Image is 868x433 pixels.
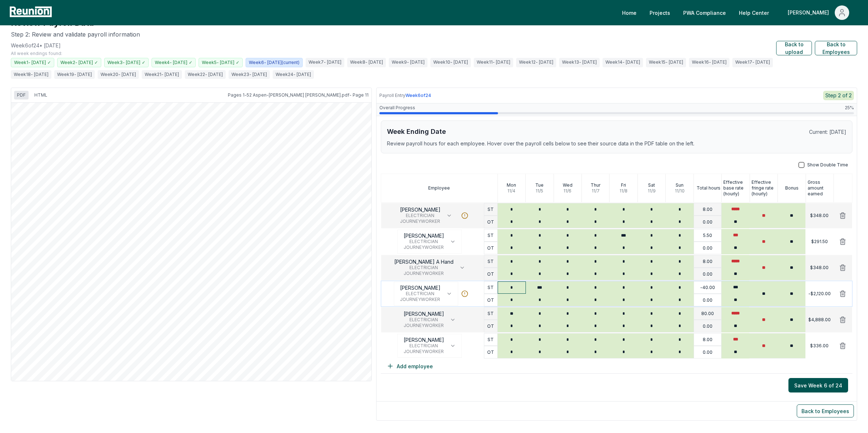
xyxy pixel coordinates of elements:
span: ✓ [236,60,239,65]
p: 0.00 [703,271,712,277]
p: Fri [621,182,626,188]
p: Effective base rate (hourly) [723,179,749,197]
span: Week 8 - [DATE] [347,58,386,67]
p: Mon [507,182,516,188]
span: Payroll Entry [379,93,405,98]
span: Week 4 - [DATE] [152,58,196,67]
p: ST [488,337,494,343]
span: Week 11 - [DATE] [474,58,513,67]
p: OT [487,271,494,277]
span: Show Double Time [807,162,848,168]
p: 0.00 [703,349,712,355]
p: [PERSON_NAME] [400,285,441,291]
p: [PERSON_NAME] [404,311,444,317]
button: Back to Employees [815,41,857,55]
p: Step 2: Review and validate payroll information [11,30,776,39]
a: Projects [644,5,676,20]
p: ST [488,311,494,317]
button: Back to Employees [797,404,854,417]
p: 11 / 4 [507,188,515,194]
span: ELECTRICIAN [400,291,441,297]
span: Week 16 - [DATE] [689,58,729,67]
span: Week 20 - [DATE] [98,70,139,79]
span: JOURNEYWORKER [400,218,441,224]
span: Week 19 - [DATE] [54,70,95,79]
p: -40.00 [700,285,715,290]
span: Week 13 - [DATE] [559,58,600,67]
span: Week 24 - [DATE] [273,70,314,79]
p: 0.00 [703,219,712,225]
span: Current: [DATE] [809,129,846,135]
span: Week 6 of 24 [405,93,431,98]
span: Week 12 - [DATE] [516,58,556,67]
span: Week 7 - [DATE] [306,58,344,67]
p: Total hours [697,185,720,191]
p: Sun [676,182,684,188]
span: Week 6 - [DATE] (current) [246,58,303,67]
p: 0.00 [703,245,712,251]
span: Week 23 - [DATE] [229,70,270,79]
p: Bonus [785,185,799,191]
p: -$2,120.00 [808,291,831,297]
p: Effective fringe rate (hourly) [752,179,778,197]
p: 11 / 7 [592,188,600,194]
p: 11 / 9 [648,188,656,194]
a: PWA Compliance [677,5,732,20]
p: [PERSON_NAME] [404,233,444,239]
button: Save Week 6 of 24 [788,378,848,392]
p: ST [488,259,494,264]
p: OT [487,219,494,225]
span: ELECTRICIAN [404,343,444,349]
a: Help Center [733,5,775,20]
p: Review payroll hours for each employee. Hover over the payroll cells below to see their source da... [387,140,846,147]
p: ST [488,285,494,290]
button: HTML [31,91,50,99]
span: Week 3 - [DATE] [104,58,149,67]
button: Back to upload [776,41,812,55]
span: Week 5 - [DATE] [199,58,243,67]
p: 0.00 [703,323,712,329]
p: 11 / 8 [620,188,627,194]
p: Week 6 of 24 • [DATE] [11,42,61,49]
span: Week 9 - [DATE] [389,58,427,67]
span: Week 2 - [DATE] [57,58,101,67]
p: 11 / 5 [536,188,543,194]
p: [PERSON_NAME] [400,207,441,213]
span: ELECTRICIAN [404,239,444,245]
p: Tue [535,182,544,188]
p: Sat [648,182,655,188]
span: JOURNEYWORKER [400,297,441,302]
span: ✓ [189,60,192,65]
span: ✓ [94,60,98,65]
p: 8.00 [703,259,712,264]
p: $4,888.00 [808,317,831,323]
nav: Main [616,5,861,20]
span: JOURNEYWORKER [394,271,454,276]
p: OT [487,349,494,355]
p: 0.00 [703,297,712,303]
h3: Week Ending Date [387,127,446,137]
span: ✓ [142,60,145,65]
span: Week 17 - [DATE] [732,58,773,67]
span: JOURNEYWORKER [404,323,444,328]
p: Employee [428,185,450,191]
span: ELECTRICIAN [404,317,444,323]
p: Gross amount earned [808,179,834,197]
p: 11 / 10 [675,188,685,194]
span: Overall Progress [379,105,415,111]
p: Thur [591,182,600,188]
span: Week 14 - [DATE] [603,58,643,67]
div: Step 2 of 2 [823,91,854,100]
p: 5.50 [703,233,712,238]
span: Week 21 - [DATE] [142,70,182,79]
p: OT [487,323,494,329]
p: [PERSON_NAME] A Hand [394,259,454,265]
span: JOURNEYWORKER [404,245,444,250]
p: 8.00 [703,207,712,212]
div: [PERSON_NAME] [788,5,832,20]
span: Week 15 - [DATE] [646,58,686,67]
span: Pages 1-52 Aspen-[PERSON_NAME] [PERSON_NAME].pdf - Page 11 [228,92,369,98]
button: PDF [14,91,29,99]
p: Wed [563,182,573,188]
p: $291.50 [811,239,828,245]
